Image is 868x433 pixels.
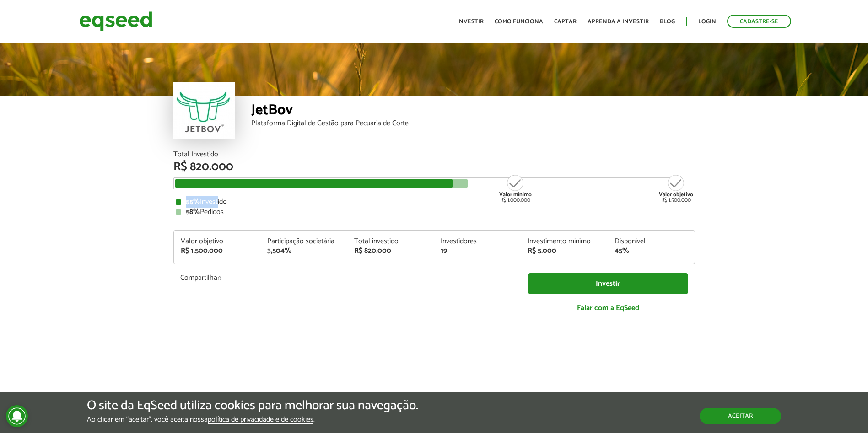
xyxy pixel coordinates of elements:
[498,174,533,203] div: R$ 1.000.000
[528,247,601,255] div: R$ 5.000
[495,19,543,25] a: Como funciona
[457,19,484,25] a: Investir
[354,238,427,245] div: Total investido
[659,174,693,203] div: R$ 1.500.000
[208,416,313,424] a: política de privacidade e de cookies
[528,273,688,294] a: Investir
[251,120,695,127] div: Plataforma Digital de Gestão para Pecuária de Corte
[267,238,340,245] div: Participação societária
[354,247,427,255] div: R$ 820.000
[727,15,791,28] a: Cadastre-se
[615,247,688,255] div: 45%
[441,247,514,255] div: 19
[176,208,693,216] div: Pedidos
[181,238,254,245] div: Valor objetivo
[499,190,532,199] strong: Valor mínimo
[79,9,152,33] img: EqSeed
[181,247,254,255] div: R$ 1.500.000
[173,161,695,173] div: R$ 820.000
[180,273,514,282] p: Compartilhar:
[176,198,693,206] div: Investido
[528,238,601,245] div: Investimento mínimo
[87,415,418,424] p: Ao clicar em "aceitar", você aceita nossa .
[659,190,693,199] strong: Valor objetivo
[441,238,514,245] div: Investidores
[87,399,418,413] h5: O site da EqSeed utiliza cookies para melhorar sua navegação.
[588,19,649,25] a: Aprenda a investir
[267,247,340,255] div: 3,504%
[186,206,200,218] strong: 58%
[528,299,688,317] a: Falar com a EqSeed
[660,19,675,25] a: Blog
[186,196,200,208] strong: 55%
[698,19,716,25] a: Login
[251,103,695,120] div: JetBov
[700,408,781,424] button: Aceitar
[615,238,688,245] div: Disponível
[554,19,577,25] a: Captar
[173,151,695,158] div: Total Investido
